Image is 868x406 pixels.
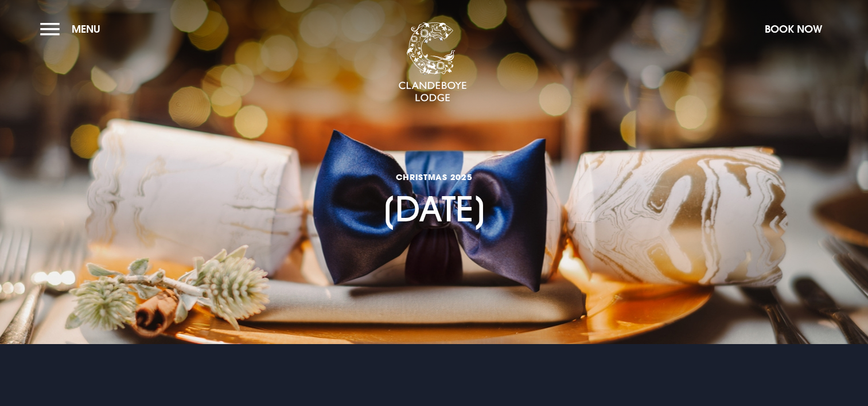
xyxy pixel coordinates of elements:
span: CHRISTMAS 2025 [382,171,487,182]
button: Book Now [759,17,828,41]
img: Clandeboye Lodge [398,22,467,103]
button: Menu [40,17,106,41]
h1: [DATE] [382,120,487,229]
span: Menu [72,22,100,36]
